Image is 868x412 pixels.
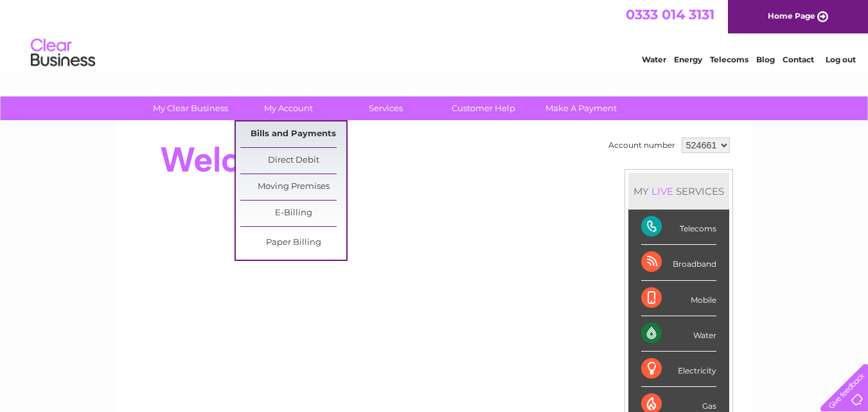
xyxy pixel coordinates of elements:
a: E-Billing [240,201,346,226]
img: logo.png [30,33,96,73]
a: Blog [756,55,775,64]
a: Customer Help [430,96,536,120]
a: My Account [235,96,341,120]
a: Services [333,96,439,120]
a: Make A Payment [528,96,634,120]
a: 0333 014 3131 [626,6,714,22]
div: Broadband [641,245,716,280]
a: Paper Billing [240,230,346,256]
a: Telecoms [710,55,748,64]
a: Energy [674,55,702,64]
div: Telecoms [641,210,716,245]
a: My Clear Business [137,96,244,120]
a: Moving Premises [240,174,346,200]
a: Direct Debit [240,148,346,174]
a: Contact [783,55,814,64]
a: Bills and Payments [240,121,346,147]
td: Account number [605,134,678,156]
div: LIVE [649,185,676,197]
a: Log out [826,55,856,64]
div: Mobile [641,281,716,316]
div: MY SERVICES [628,173,729,210]
div: Clear Business is a trading name of Verastar Limited (registered in [GEOGRAPHIC_DATA] No. 3667643... [131,7,738,62]
div: Water [641,316,716,352]
a: Water [642,55,666,64]
div: Electricity [641,352,716,387]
